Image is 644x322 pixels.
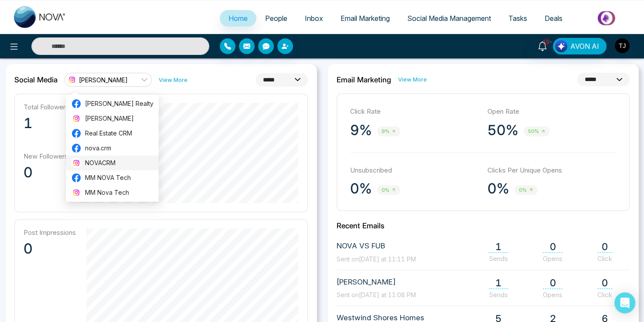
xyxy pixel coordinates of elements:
[377,126,400,136] span: 9%
[265,14,287,23] span: People
[72,114,81,123] img: instagram
[487,166,616,176] p: Clicks Per Unique Opens
[14,6,66,28] img: Nova CRM Logo
[220,10,256,27] a: Home
[341,14,390,23] span: Email Marketing
[515,185,538,195] span: 0%
[555,40,567,52] img: Lead Flow
[85,188,153,197] span: MM Nova Tech
[24,228,76,237] p: Post Impressions
[337,277,416,288] span: [PERSON_NAME]
[68,75,76,84] img: instagram
[24,152,69,160] p: New Followers
[543,291,562,299] span: Opens
[532,38,553,53] a: 10+
[398,75,427,84] a: View More
[332,10,399,27] a: Email Marketing
[24,240,76,258] p: 0
[24,115,69,132] p: 1
[543,277,562,289] span: 0
[597,254,612,263] span: Click
[14,75,58,84] h2: Social Media
[500,10,536,27] a: Tasks
[377,185,400,195] span: 0%
[79,76,128,84] span: [PERSON_NAME]
[399,10,500,27] a: Social Media Management
[85,173,153,183] span: MM NOVA Tech
[489,241,508,253] span: 1
[597,291,612,299] span: Click
[407,14,491,23] span: Social Media Management
[489,254,508,263] span: Sends
[85,99,153,108] span: [PERSON_NAME] Realty
[597,241,612,253] span: 0
[536,10,571,27] a: Deals
[576,8,639,28] img: Market-place.gif
[524,126,550,136] span: 50%
[350,122,372,139] p: 9%
[337,75,391,84] h2: Email Marketing
[85,143,153,153] span: nova.crm
[256,10,296,27] a: People
[553,38,607,54] button: AVON AI
[159,76,187,84] a: View More
[489,291,508,299] span: Sends
[487,107,616,117] p: Open Rate
[487,180,509,197] p: 0%
[570,41,599,51] span: AVON AI
[72,159,81,167] img: instagram
[597,277,612,289] span: 0
[85,114,153,123] span: [PERSON_NAME]
[72,188,81,197] img: instagram
[350,107,479,117] p: Click Rate
[543,254,562,263] span: Opens
[542,38,550,46] span: 10+
[487,122,518,139] p: 50%
[337,221,630,230] h2: Recent Emails
[85,158,153,168] span: NOVACRM
[296,10,332,27] a: Inbox
[489,277,508,289] span: 1
[545,14,562,23] span: Deals
[24,164,69,181] p: 0
[305,14,323,23] span: Inbox
[228,14,248,23] span: Home
[337,291,416,298] span: Sent on [DATE] at 11:08 PM
[508,14,527,23] span: Tasks
[350,180,372,197] p: 0%
[337,255,416,263] span: Sent on [DATE] at 11:11 PM
[337,241,416,252] span: NOVA VS FUB
[543,241,562,253] span: 0
[615,38,630,53] img: User Avatar
[85,129,153,138] span: Real Estate CRM
[24,103,69,111] p: Total Followers
[350,166,479,176] p: Unsubscribed
[614,292,635,313] div: Open Intercom Messenger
